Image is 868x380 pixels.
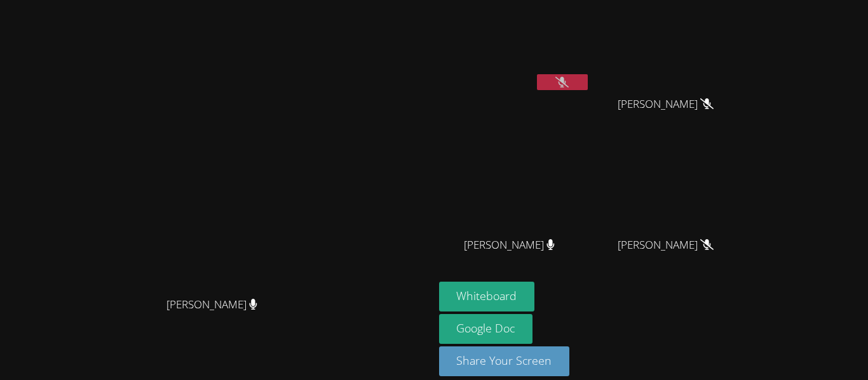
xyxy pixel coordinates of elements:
span: [PERSON_NAME] [166,296,257,314]
span: [PERSON_NAME] [618,236,714,254]
button: Share Your Screen [439,346,570,376]
span: [PERSON_NAME] [464,236,555,254]
a: Google Doc [439,314,533,344]
span: [PERSON_NAME] [618,95,714,114]
button: Whiteboard [439,282,535,311]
